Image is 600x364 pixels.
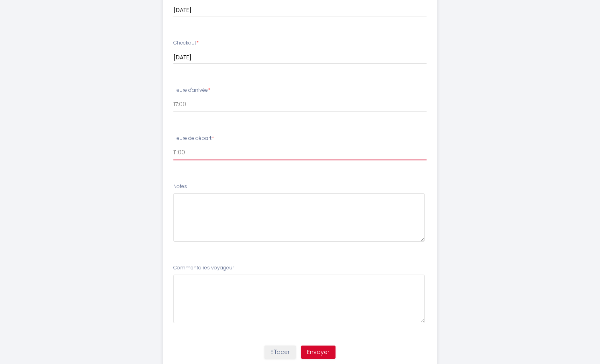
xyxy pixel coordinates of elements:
label: Notes [173,183,187,190]
label: Checkout [173,39,199,47]
label: Commentaires voyageur [173,264,234,272]
label: Heure de départ [173,135,214,142]
button: Effacer [264,346,296,359]
button: Envoyer [301,346,336,359]
label: Heure d'arrivée [173,87,210,94]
